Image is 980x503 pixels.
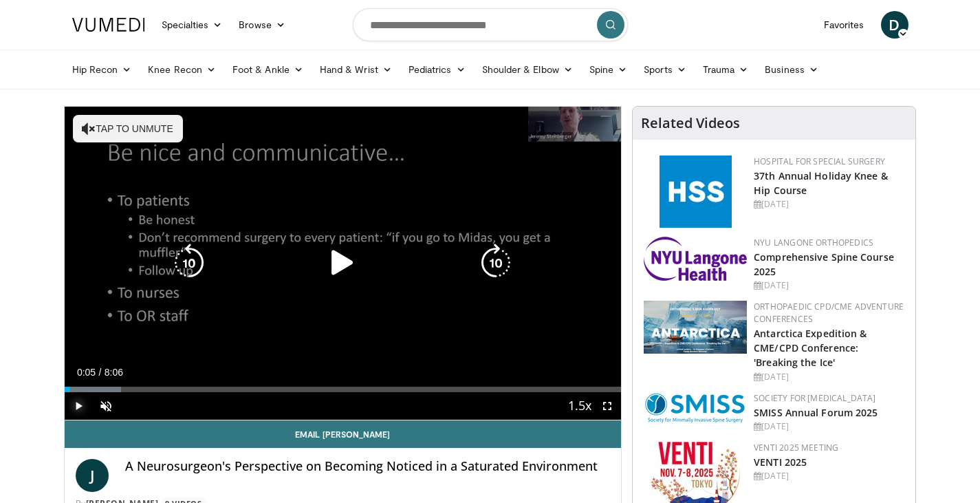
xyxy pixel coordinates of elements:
[64,56,140,83] a: Hip Recon
[353,8,628,41] input: Search topics, interventions
[65,392,92,420] button: Play
[756,56,827,83] a: Business
[230,11,294,39] a: Browse
[635,56,695,83] a: Sports
[644,237,747,281] img: 196d80fa-0fd9-4c83-87ed-3e4f30779ad7.png.150x105_q85_autocrop_double_scale_upscale_version-0.2.png
[754,198,904,211] div: [DATE]
[660,156,732,228] img: f5c2b4a9-8f32-47da-86a2-cd262eba5885.gif.150x105_q85_autocrop_double_scale_upscale_version-0.2.jpg
[754,301,904,325] a: Orthopaedic CPD/CME Adventure Conferences
[754,406,878,419] a: SMISS Annual Forum 2025
[754,456,807,469] a: VENTI 2025
[754,470,904,482] div: [DATE]
[581,56,635,83] a: Spine
[312,56,400,83] a: Hand & Wrist
[73,115,183,142] button: Tap to unmute
[224,56,312,83] a: Foot & Ankle
[695,56,757,83] a: Trauma
[754,327,867,369] a: Antarctica Expedition & CME/CPD Conference: 'Breaking the Ice'
[105,367,123,378] span: 8:06
[754,250,894,278] a: Comprehensive Spine Course 2025
[754,156,885,167] a: Hospital for Special Surgery
[644,392,747,424] img: 59788bfb-0650-4895-ace0-e0bf6b39cdae.png.150x105_q85_autocrop_double_scale_upscale_version-0.2.png
[65,107,622,420] video-js: Video Player
[92,392,120,420] button: Unmute
[881,11,908,39] a: D
[76,459,109,492] a: J
[65,387,622,392] div: Progress Bar
[754,237,873,248] a: NYU Langone Orthopedics
[77,367,96,378] span: 0:05
[754,392,875,404] a: Society for [MEDICAL_DATA]
[754,371,904,383] div: [DATE]
[153,11,231,39] a: Specialties
[754,420,904,433] div: [DATE]
[754,442,838,453] a: VENTI 2025 Meeting
[644,301,747,354] img: 923097bc-eeff-4ced-9ace-206d74fb6c4c.png.150x105_q85_autocrop_double_scale_upscale_version-0.2.png
[140,56,224,83] a: Knee Recon
[99,367,102,378] span: /
[72,18,145,32] img: VuMedi Logo
[594,392,621,420] button: Fullscreen
[566,392,594,420] button: Playback Rate
[816,11,873,39] a: Favorites
[400,56,474,83] a: Pediatrics
[641,115,740,131] h4: Related Videos
[754,169,888,197] a: 37th Annual Holiday Knee & Hip Course
[754,279,904,292] div: [DATE]
[125,459,611,474] h4: A Neurosurgeon's Perspective on Becoming Noticed in a Saturated Environment
[474,56,581,83] a: Shoulder & Elbow
[65,420,622,448] a: Email [PERSON_NAME]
